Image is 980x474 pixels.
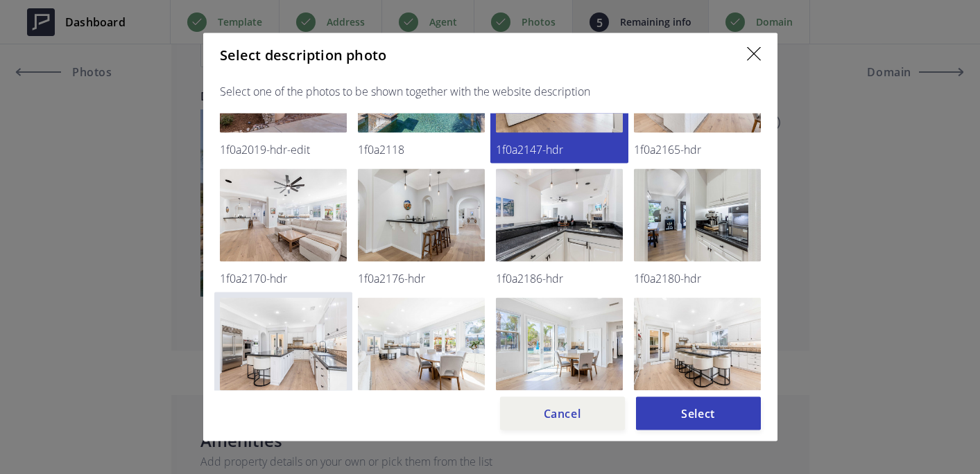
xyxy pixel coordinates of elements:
[500,397,625,430] button: Cancel
[496,141,623,158] p: 1f0a2147-hdr
[358,141,485,158] p: 1f0a2118
[220,141,347,158] p: 1f0a2019-hdr-edit
[747,46,761,60] img: close
[636,397,761,430] button: Select
[220,47,387,64] h5: Select description photo
[358,270,485,287] p: 1f0a2176-hdr
[634,270,761,287] p: 1f0a2180-hdr
[220,83,761,100] p: Select one of the photos to be shown together with the website description
[220,270,347,287] p: 1f0a2170-hdr
[634,141,761,158] p: 1f0a2165-hdr
[496,270,623,287] p: 1f0a2186-hdr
